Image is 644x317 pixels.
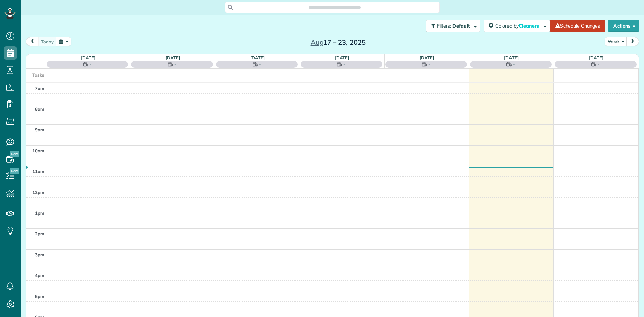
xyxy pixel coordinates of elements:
span: Search ZenMaid… [316,4,354,11]
span: - [174,61,176,68]
button: Week [605,37,627,46]
button: next [626,37,639,46]
h2: 17 – 23, 2025 [296,39,380,46]
span: 11am [32,169,44,174]
span: Aug [311,38,324,46]
button: Actions [608,20,639,32]
a: [DATE] [81,55,95,60]
a: [DATE] [335,55,350,60]
a: [DATE] [589,55,603,60]
span: 2pm [35,231,44,236]
button: Colored byCleaners [484,20,550,32]
span: - [598,61,600,68]
span: Cleaners [519,23,540,29]
a: [DATE] [504,55,519,60]
button: Filters: Default [426,20,480,32]
span: - [513,61,515,68]
span: 4pm [35,273,44,278]
a: [DATE] [250,55,265,60]
span: 9am [35,127,44,133]
span: Colored by [495,23,541,29]
span: - [343,61,345,68]
span: 7am [35,86,44,91]
span: 10am [32,148,44,153]
span: - [90,61,92,68]
a: Schedule Changes [550,20,605,32]
span: New [10,168,19,174]
span: Default [452,23,470,29]
button: prev [26,37,39,46]
span: 3pm [35,252,44,257]
span: 8am [35,106,44,112]
span: 5pm [35,294,44,299]
span: New [10,151,19,157]
span: Tasks [32,72,44,78]
a: [DATE] [420,55,434,60]
span: Filters: [437,23,451,29]
span: - [259,61,261,68]
button: today [38,37,57,46]
a: [DATE] [166,55,180,60]
span: 12pm [32,190,44,195]
span: - [428,61,430,68]
a: Filters: Default [423,20,480,32]
span: 1pm [35,210,44,216]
